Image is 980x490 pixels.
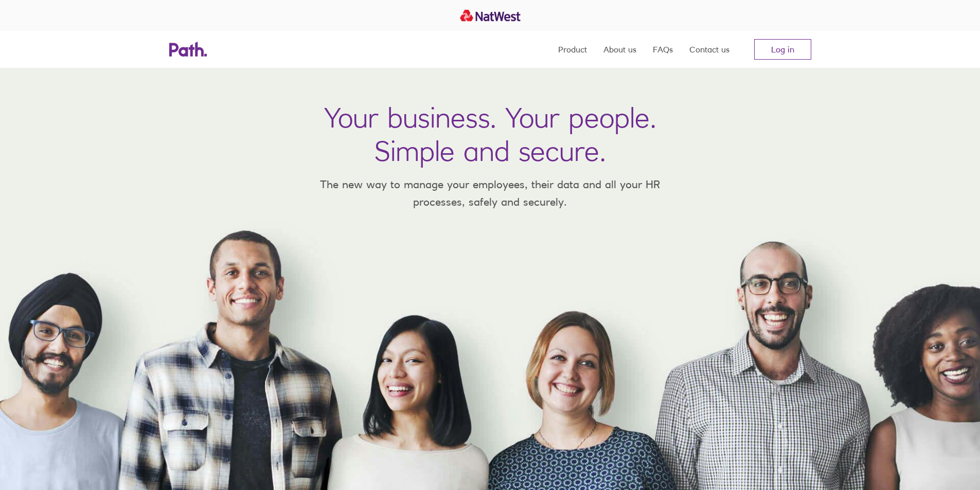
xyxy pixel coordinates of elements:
h1: Your business. Your people. Simple and secure. [324,101,656,168]
a: About us [603,31,636,68]
a: Log in [754,39,811,60]
a: Product [558,31,587,68]
p: The new way to manage your employees, their data and all your HR processes, safely and securely. [305,176,675,210]
a: FAQs [653,31,673,68]
a: Contact us [689,31,729,68]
